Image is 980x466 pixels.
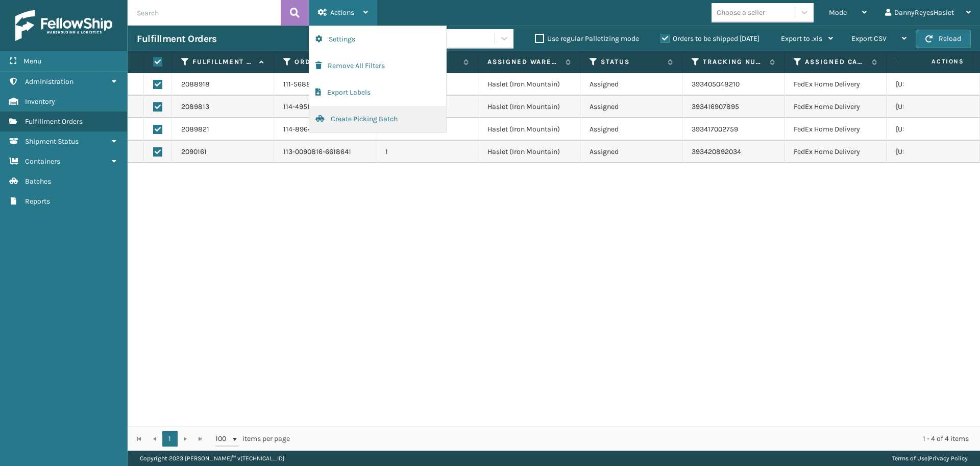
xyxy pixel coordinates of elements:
[15,10,112,41] img: logo
[309,79,446,106] button: Export Labels
[25,177,51,186] span: Batches
[274,96,376,118] td: 114-4951900-6069825
[478,118,580,141] td: Haslet (Iron Mountain)
[785,141,887,163] td: FedEx Home Delivery
[376,141,478,163] td: 1
[692,125,738,134] a: 393417002759
[580,141,682,163] td: Assigned
[215,434,231,444] span: 100
[781,34,822,43] span: Export to .xls
[805,57,867,66] label: Assigned Carrier Service
[703,57,765,66] label: Tracking Number
[478,96,580,118] td: Haslet (Iron Mountain)
[181,102,209,112] a: 2089813
[140,451,284,466] p: Copyright 2023 [PERSON_NAME]™ v [TECHNICAL_ID]
[181,124,209,135] a: 2089821
[192,57,254,66] label: Fulfillment Order Id
[309,106,446,132] button: Create Picking Batch
[580,96,682,118] td: Assigned
[181,79,210,90] a: 2088918
[692,102,739,111] a: 393416907895
[717,7,765,18] div: Choose a seller
[295,57,356,66] label: Order Number
[274,141,376,163] td: 113-0090816-6618641
[162,431,178,447] a: 1
[916,30,971,48] button: Reload
[660,34,759,43] label: Orders to be shipped [DATE]
[892,455,927,462] a: Terms of Use
[692,80,740,88] a: 393405048210
[785,96,887,118] td: FedEx Home Delivery
[478,73,580,96] td: Haslet (Iron Mountain)
[487,57,560,66] label: Assigned Warehouse
[25,117,83,126] span: Fulfillment Orders
[25,157,60,166] span: Containers
[25,197,50,206] span: Reports
[601,57,663,66] label: Status
[309,53,446,79] button: Remove All Filters
[274,118,376,141] td: 114-8964776-2365016
[274,73,376,96] td: 111-5688187-5413026
[929,455,968,462] a: Privacy Policy
[309,26,446,53] button: Settings
[23,57,41,65] span: Menu
[304,434,969,444] div: 1 - 4 of 4 items
[785,118,887,141] td: FedEx Home Delivery
[25,97,55,106] span: Inventory
[899,53,970,70] span: Actions
[478,141,580,163] td: Haslet (Iron Mountain)
[181,147,207,157] a: 2090161
[330,8,354,17] span: Actions
[692,147,741,156] a: 393420892034
[215,431,290,447] span: items per page
[580,118,682,141] td: Assigned
[535,34,639,43] label: Use regular Palletizing mode
[25,77,73,86] span: Administration
[785,73,887,96] td: FedEx Home Delivery
[580,73,682,96] td: Assigned
[829,8,847,17] span: Mode
[137,33,216,45] h3: Fulfillment Orders
[25,137,79,146] span: Shipment Status
[851,34,887,43] span: Export CSV
[892,451,968,466] div: |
